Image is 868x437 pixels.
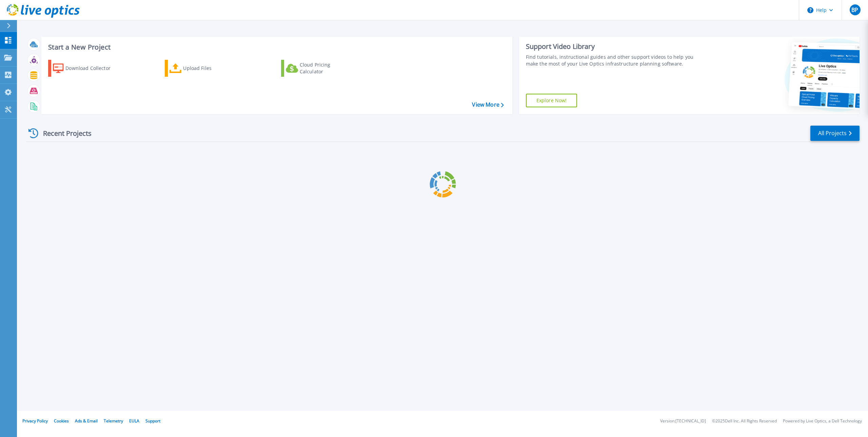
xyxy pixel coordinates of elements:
a: Telemetry [104,418,123,424]
a: Ads & Email [75,418,98,424]
a: Upload Files [165,60,240,77]
h3: Start a New Project [48,43,504,51]
div: Recent Projects [26,125,101,142]
a: All Projects [810,126,860,141]
div: Download Collector [65,61,120,75]
a: Cloud Pricing Calculator [281,60,357,77]
div: Support Video Library [526,42,702,51]
li: Version: [TECHNICAL_ID] [660,419,706,423]
a: Privacy Policy [22,418,48,424]
a: View More [472,102,504,108]
a: Explore Now! [526,94,577,107]
a: Cookies [54,418,69,424]
a: Support [145,418,160,424]
a: EULA [129,418,139,424]
span: BP [851,7,858,13]
li: © 2025 Dell Inc. All Rights Reserved [712,419,777,423]
a: Download Collector [48,60,124,77]
div: Cloud Pricing Calculator [300,61,354,75]
div: Find tutorials, instructional guides and other support videos to help you make the most of your L... [526,54,702,67]
div: Upload Files [183,61,237,75]
li: Powered by Live Optics, a Dell Technology [783,419,862,423]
